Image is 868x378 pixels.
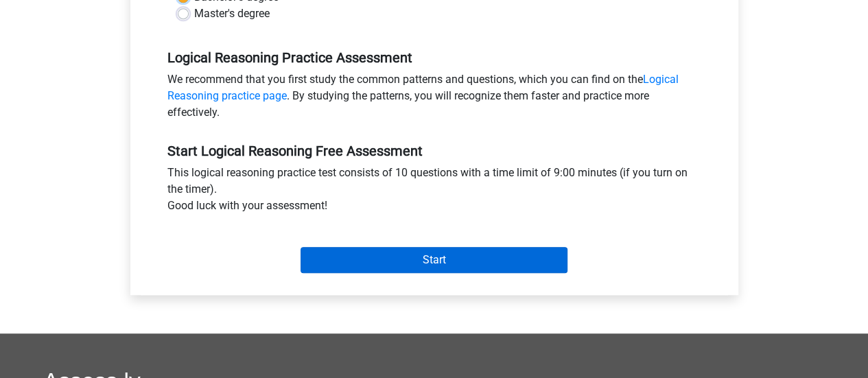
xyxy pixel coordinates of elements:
h5: Start Logical Reasoning Free Assessment [167,143,701,159]
h5: Logical Reasoning Practice Assessment [167,49,701,66]
label: Master's degree [194,5,270,22]
div: We recommend that you first study the common patterns and questions, which you can find on the . ... [157,71,712,126]
input: Start [301,247,567,273]
div: This logical reasoning practice test consists of 10 questions with a time limit of 9:00 minutes (... [157,165,712,220]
